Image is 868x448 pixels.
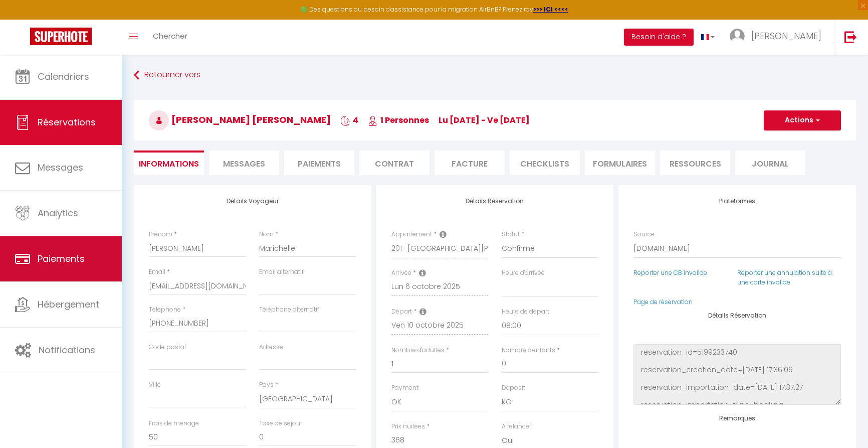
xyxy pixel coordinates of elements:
label: Payment [391,383,418,393]
label: Taxe de séjour [259,419,302,428]
li: Ressources [660,151,730,175]
a: Retourner vers [134,66,856,84]
label: Heure de départ [502,307,549,317]
h4: Détails Réservation [391,198,599,205]
label: Statut [502,230,520,239]
label: Nombre d'enfants [502,346,555,355]
li: CHECKLISTS [510,151,580,175]
span: Paiements [38,252,85,265]
button: Actions [764,110,841,130]
img: Super Booking [30,28,92,45]
label: Pays [259,380,274,390]
span: Analytics [38,207,78,219]
img: logout [844,31,857,43]
a: >>> ICI <<<< [533,5,568,14]
h4: Détails Voyageur [149,198,356,205]
li: FORMULAIRES [585,151,655,175]
span: [PERSON_NAME] [751,30,821,42]
label: Nom [259,230,274,239]
span: [PERSON_NAME] [PERSON_NAME] [149,113,331,126]
li: Journal [735,151,805,175]
span: Calendriers [38,70,89,83]
label: Frais de ménage [149,419,199,428]
img: ... [730,29,745,44]
label: Téléphone [149,305,181,315]
h4: Plateformes [633,198,841,205]
h4: Détails Réservation [633,312,841,319]
label: Deposit [502,383,525,393]
a: Reporter une CB invalide [633,268,707,277]
li: Paiements [284,151,354,175]
span: Notifications [39,344,95,356]
a: Page de réservation [633,297,693,306]
span: Messages [38,161,83,174]
label: Appartement [391,230,432,239]
a: ... [PERSON_NAME] [722,20,834,55]
label: Email [149,267,165,277]
label: Heure d'arrivée [502,268,545,278]
button: Besoin d'aide ? [624,29,694,46]
label: Nombre d'adultes [391,346,445,355]
a: Reporter une annulation suite à une carte invalide [737,268,832,286]
label: Arrivée [391,268,411,278]
label: Départ [391,307,412,317]
label: A relancer [502,422,531,431]
label: Prénom [149,230,172,239]
span: Réservations [38,116,96,128]
span: Messages [223,158,265,170]
li: Informations [134,151,204,175]
span: Hébergement [38,298,99,311]
label: Ville [149,380,161,390]
label: Code postal [149,343,186,352]
a: Chercher [145,20,195,55]
label: Source [633,230,655,239]
li: Facture [435,151,505,175]
li: Contrat [359,151,429,175]
h4: Remarques [633,415,841,422]
span: 4 [340,114,358,126]
label: Téléphone alternatif [259,305,319,315]
span: Chercher [153,31,187,41]
label: Adresse [259,343,283,352]
span: lu [DATE] - ve [DATE] [439,114,530,126]
label: Email alternatif [259,267,304,277]
label: Prix nuitées [391,422,425,431]
span: 1 Personnes [368,114,429,126]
